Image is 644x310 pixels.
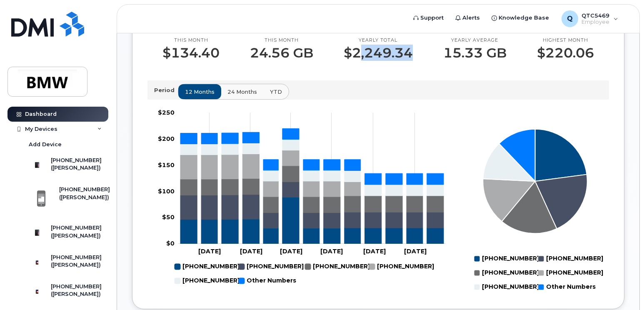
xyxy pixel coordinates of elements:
[158,109,175,116] tspan: $250
[462,14,480,22] span: Alerts
[474,252,603,294] g: Legend
[344,45,413,60] p: $2,249.34
[162,37,220,44] p: This month
[582,12,609,19] span: QTC5469
[567,14,573,24] span: Q
[404,247,427,255] tspan: [DATE]
[158,161,175,168] tspan: $150
[162,213,175,221] tspan: $50
[420,14,444,22] span: Support
[175,274,240,288] g: 864-999-1134
[162,45,220,60] p: $134.40
[180,182,444,228] g: 864-765-4698
[608,274,638,304] iframe: Messenger Launcher
[227,88,257,96] span: 24 months
[180,139,444,195] g: 864-999-1134
[407,10,449,26] a: Support
[537,37,594,44] p: Highest month
[154,86,178,94] p: Period
[499,14,549,22] span: Knowledge Base
[180,197,444,243] g: 864-831-6751
[158,135,175,142] tspan: $200
[158,109,446,288] g: Chart
[270,88,282,96] span: YTD
[250,45,313,60] p: 24.56 GB
[486,10,555,26] a: Knowledge Base
[240,247,262,255] tspan: [DATE]
[180,128,444,184] g: Other Numbers
[344,37,413,44] p: Yearly total
[556,10,624,27] div: QTC5469
[363,247,386,255] tspan: [DATE]
[180,166,444,213] g: 864-906-9726
[369,260,434,274] g: 864-652-0699
[582,19,609,25] span: Employee
[305,260,370,274] g: 864-906-9726
[175,260,240,274] g: 864-831-6751
[166,240,175,247] tspan: $0
[320,247,343,255] tspan: [DATE]
[198,247,221,255] tspan: [DATE]
[280,247,302,255] tspan: [DATE]
[158,187,175,195] tspan: $100
[443,45,507,60] p: 15.33 GB
[250,37,313,44] p: This month
[449,10,486,26] a: Alerts
[443,37,507,44] p: Yearly average
[175,260,434,288] g: Legend
[180,150,361,196] g: 864-652-0699
[474,129,603,294] g: Chart
[537,45,594,60] p: $220.06
[239,274,297,288] g: Other Numbers
[239,260,304,274] g: 864-765-4698
[483,129,587,233] g: Series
